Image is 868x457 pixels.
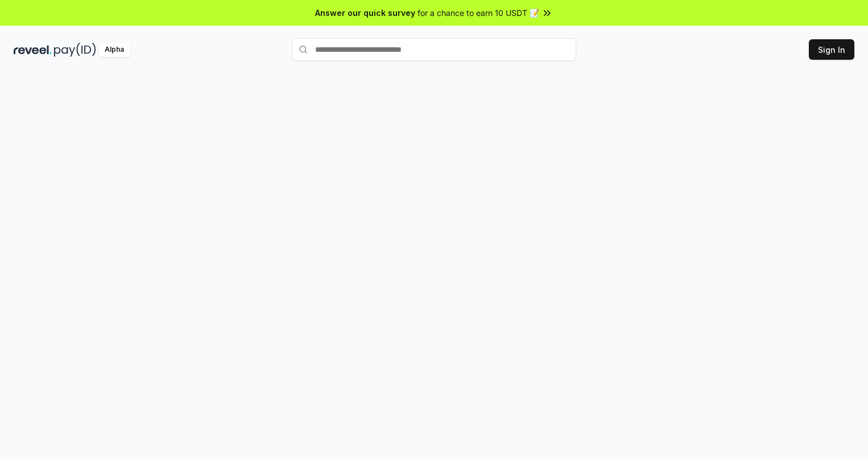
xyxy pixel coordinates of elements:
button: Sign In [809,39,854,60]
div: Alpha [98,43,130,57]
span: for a chance to earn 10 USDT 📝 [418,7,539,19]
img: reveel_dark [14,43,52,57]
span: Answer our quick survey [315,7,415,19]
img: pay_id [54,43,96,57]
